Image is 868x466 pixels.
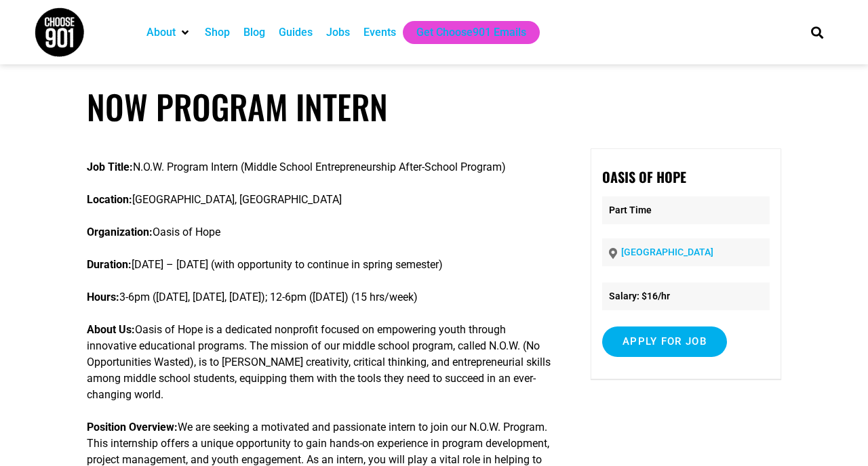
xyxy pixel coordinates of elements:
input: Apply for job [602,326,727,357]
a: Shop [205,24,230,41]
a: Blog [243,24,265,41]
strong: Duration: [87,258,132,271]
h1: NOW Program Intern [87,87,781,127]
p: Part Time [602,196,770,224]
a: About [146,24,176,41]
p: [DATE] – [DATE] (with opportunity to continue in spring semester) [87,257,556,273]
strong: Organization: [87,226,153,238]
li: Salary: $16/hr [602,282,770,310]
a: Events [363,24,396,41]
strong: Location: [87,193,132,206]
a: Get Choose901 Emails [416,24,526,41]
div: About [140,21,198,44]
p: [GEOGRAPHIC_DATA], [GEOGRAPHIC_DATA] [87,192,556,208]
p: N.O.W. Program Intern (Middle School Entrepreneurship After-School Program) [87,159,556,175]
strong: Position Overview: [87,421,178,433]
strong: Job Title: [87,161,133,173]
strong: Oasis of Hope [602,167,686,187]
a: [GEOGRAPHIC_DATA] [621,247,713,257]
strong: Hours: [87,291,119,303]
p: Oasis of Hope [87,224,556,240]
a: Guides [279,24,313,41]
strong: About Us: [87,323,135,336]
p: 3-6pm ([DATE], [DATE], [DATE]); 12-6pm ([DATE]) (15 hrs/week) [87,289,556,305]
div: Search [806,21,829,43]
a: Jobs [326,24,350,41]
nav: Main nav [140,21,788,44]
p: Oasis of Hope is a dedicated nonprofit focused on empowering youth through innovative educational... [87,322,556,403]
